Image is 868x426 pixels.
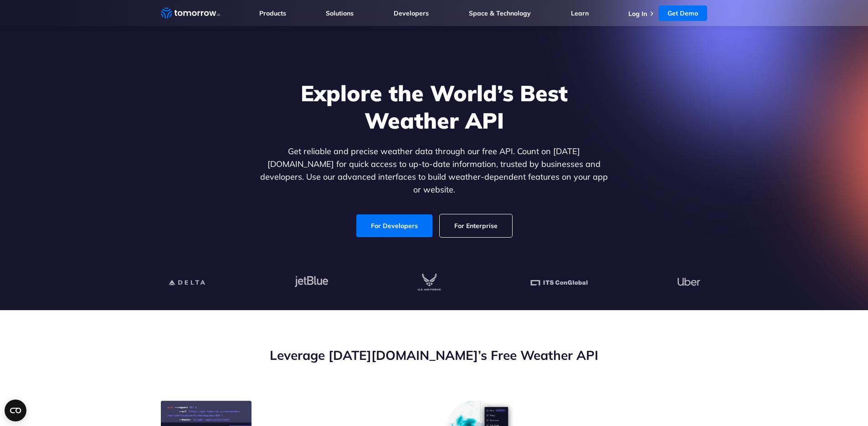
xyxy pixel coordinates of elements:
a: For Developers [356,214,432,237]
a: For Enterprise [440,214,512,237]
p: Get reliable and precise weather data through our free API. Count on [DATE][DOMAIN_NAME] for quic... [258,145,610,196]
a: Learn [571,9,589,17]
h1: Explore the World’s Best Weather API [258,79,610,134]
a: Developers [394,9,429,17]
a: Log In [628,10,647,18]
a: Home link [161,6,220,20]
a: Get Demo [658,5,707,21]
button: Open CMP widget [5,400,26,421]
a: Solutions [326,9,354,17]
a: Products [259,9,286,17]
h2: Leverage [DATE][DOMAIN_NAME]’s Free Weather API [161,347,708,364]
a: Space & Technology [469,9,531,17]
